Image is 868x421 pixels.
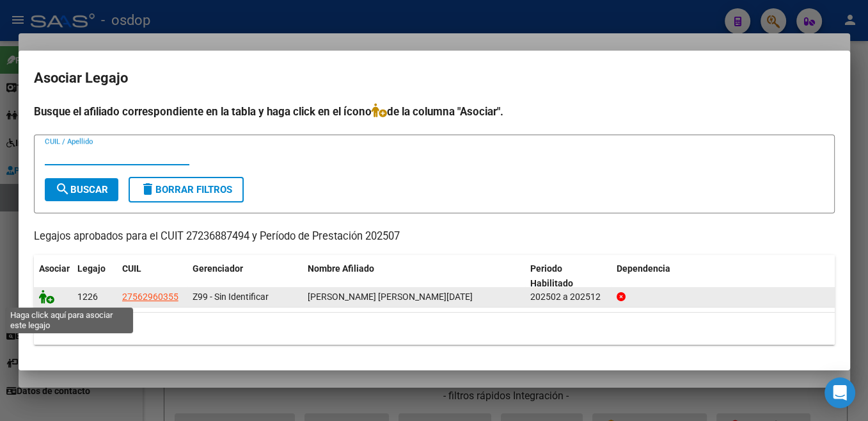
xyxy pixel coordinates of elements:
div: 1 registros [34,313,835,345]
span: Dependencia [617,263,670,274]
span: Nombre Afiliado [308,263,374,274]
span: CUIL [122,263,141,274]
datatable-header-cell: Asociar [34,255,72,297]
span: 1226 [77,292,98,302]
datatable-header-cell: Gerenciador [187,255,303,297]
button: Borrar Filtros [129,177,244,202]
span: 27562960355 [122,292,178,302]
span: Gerenciador [193,263,243,274]
button: Buscar [45,178,118,201]
h4: Busque el afiliado correspondiente en la tabla y haga click en el ícono de la columna "Asociar". [34,103,835,120]
datatable-header-cell: Dependencia [612,255,835,297]
p: Legajos aprobados para el CUIT 27236887494 y Período de Prestación 202507 [34,229,835,245]
span: Z99 - Sin Identificar [193,292,269,302]
div: Open Intercom Messenger [825,377,855,408]
span: Buscar [55,184,108,195]
span: Legajo [77,263,106,274]
mat-icon: delete [140,181,155,197]
mat-icon: search [55,181,70,197]
datatable-header-cell: CUIL [117,255,187,297]
datatable-header-cell: Nombre Afiliado [303,255,526,297]
span: DARDAS NAHIARA LUCIA [308,292,473,302]
datatable-header-cell: Periodo Habilitado [525,255,612,297]
span: Periodo Habilitado [530,263,573,288]
h2: Asociar Legajo [34,66,835,90]
span: Asociar [39,263,70,274]
span: Borrar Filtros [140,184,232,195]
div: 202502 a 202512 [530,290,606,304]
datatable-header-cell: Legajo [72,255,117,297]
